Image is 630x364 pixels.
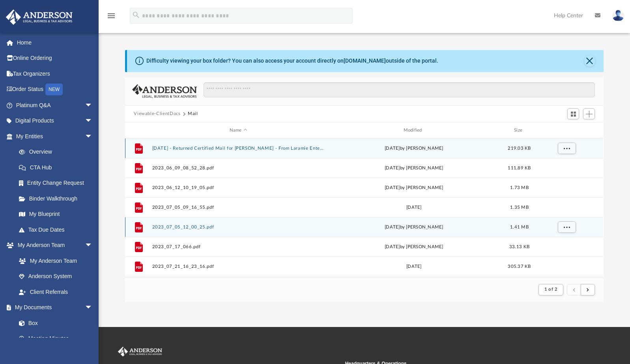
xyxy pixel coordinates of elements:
button: 2023_07_05_12_00_25.pdf [152,225,325,230]
span: 1 of 2 [544,287,557,292]
span: 1.73 MB [510,186,529,190]
div: id [539,127,594,134]
a: Box [11,315,97,331]
span: arrow_drop_down [85,97,101,113]
i: search [132,11,140,19]
a: Client Referrals [11,284,101,300]
a: Anderson System [11,269,101,284]
div: Difficulty viewing your box folder? You can also access your account directly on outside of the p... [146,57,438,65]
i: menu [107,11,116,20]
div: Size [504,127,535,134]
span: 1.41 MB [510,225,529,229]
button: Mail [188,110,198,117]
div: [DATE] by [PERSON_NAME] [328,165,500,172]
button: Viewable-ClientDocs [134,110,180,117]
a: Tax Organizers [6,66,105,82]
span: 33.13 KB [509,245,529,249]
div: [DATE] [328,263,500,270]
div: grid [125,138,603,278]
span: 219.03 KB [508,146,531,150]
div: [DATE] by [PERSON_NAME] [328,145,500,152]
a: My Blueprint [11,206,101,222]
span: arrow_drop_down [85,300,101,316]
a: Order StatusNEW [6,82,105,98]
a: Entity Change Request [11,175,105,191]
a: Meeting Minutes [11,331,101,347]
div: id [129,127,148,134]
a: Binder Walkthrough [11,191,105,206]
span: arrow_drop_down [85,128,101,145]
button: 2023_07_05_09_16_55.pdf [152,205,325,210]
a: Digital Productsarrow_drop_down [6,113,105,129]
a: Home [6,35,105,50]
a: Online Ordering [6,50,105,66]
a: My Documentsarrow_drop_down [6,300,101,316]
a: My Entitiesarrow_drop_down [6,128,105,144]
a: Overview [11,144,105,160]
button: Close [584,56,595,67]
div: [DATE] by [PERSON_NAME] [328,224,500,231]
button: More options [558,143,576,154]
div: [DATE] by [PERSON_NAME] [328,243,500,251]
div: Name [152,127,324,134]
div: [DATE] [328,204,500,211]
a: Platinum Q&Aarrow_drop_down [6,97,105,113]
button: 2023_07_17_066.pdf [152,244,325,249]
button: 2023_07_21_16_23_16.pdf [152,264,325,269]
div: Modified [328,127,500,134]
img: Anderson Advisors Platinum Portal [4,9,75,25]
img: Anderson Advisors Platinum Portal [116,347,164,357]
a: My Anderson Team [11,253,97,269]
button: 2023_06_12_10_19_05.pdf [152,185,325,190]
span: 305.37 KB [508,264,531,269]
a: Tax Due Dates [11,222,105,238]
div: NEW [45,84,63,95]
span: arrow_drop_down [85,238,101,254]
button: 2023_06_09_08_52_28.pdf [152,165,325,171]
span: arrow_drop_down [85,113,101,129]
span: 1.35 MB [510,205,529,210]
a: CTA Hub [11,160,105,175]
a: menu [107,15,116,20]
span: 111.89 KB [508,166,531,170]
img: User Pic [612,10,624,21]
button: [DATE] - Returned Certified Mail for [PERSON_NAME] - From Laramie Enterprises,LLC 0001.pdf [152,146,325,151]
div: [DATE] by [PERSON_NAME] [328,184,500,191]
a: My Anderson Teamarrow_drop_down [6,238,101,253]
button: Add [583,108,595,119]
button: Switch to Grid View [567,108,579,119]
a: [DOMAIN_NAME] [344,58,386,64]
button: More options [558,221,576,233]
input: Search files and folders [204,82,595,97]
button: 1 of 2 [538,284,563,295]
